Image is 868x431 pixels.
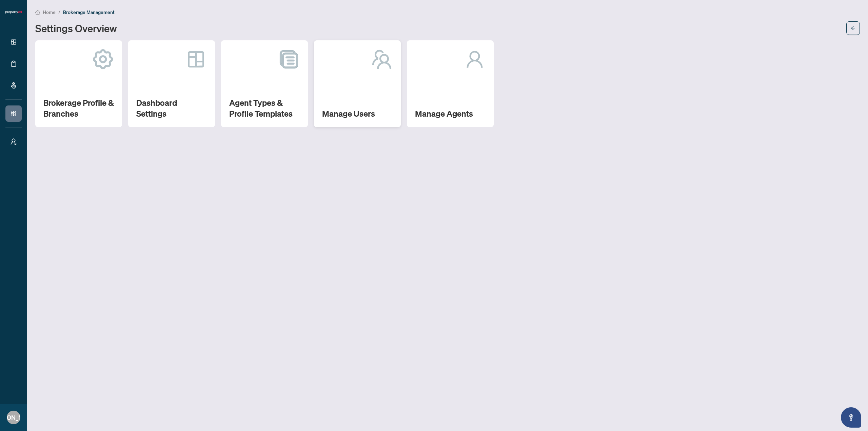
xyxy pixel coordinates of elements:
[851,26,855,31] span: arrow-left
[229,97,300,119] h2: Agent Types & Profile Templates
[5,10,22,14] img: logo
[10,138,17,145] span: user-switch
[415,108,486,119] h2: Manage Agents
[35,10,40,15] span: home
[43,9,56,15] span: Home
[63,9,115,15] span: Brokerage Management
[841,407,861,428] button: Open asap
[43,97,114,119] h2: Brokerage Profile & Branches
[58,8,60,16] li: /
[35,23,117,34] h1: Settings Overview
[322,108,393,119] h2: Manage Users
[136,97,207,119] h2: Dashboard Settings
